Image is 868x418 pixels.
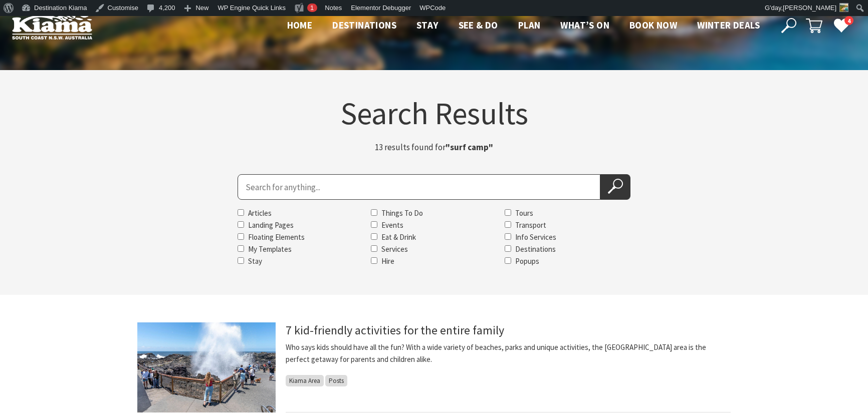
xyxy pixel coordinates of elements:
label: Stay [248,256,262,266]
label: Articles [248,208,272,218]
label: Services [381,244,408,254]
strong: "surf camp" [446,142,493,153]
label: Transport [515,220,546,230]
label: Info Services [515,232,556,242]
label: Eat & Drink [381,232,416,242]
label: Destinations [515,244,556,254]
nav: Main Menu [277,18,770,34]
span: Posts [325,375,347,386]
span: See & Do [459,19,498,31]
p: 13 results found for [309,141,559,154]
span: Kiama Area [286,375,324,386]
label: Floating Elements [248,232,305,242]
span: Plan [518,19,541,31]
label: Popups [515,256,539,266]
label: Tours [515,208,533,218]
label: Hire [381,256,394,266]
label: Events [381,220,403,230]
a: 7 kid-friendly activities for the entire family [286,322,504,338]
span: [PERSON_NAME] [783,4,836,12]
p: Who says kids should have all the fun? With a wide variety of beaches, parks and unique activitie... [286,341,731,365]
img: Kiama Logo [12,12,92,40]
span: Home [287,19,313,31]
a: 4 [833,18,848,33]
span: Winter Deals [697,19,760,31]
label: My Templates [248,244,292,254]
label: Things To Do [381,208,423,218]
span: What’s On [560,19,609,31]
span: 1 [310,4,314,12]
span: Stay [416,19,439,31]
label: Landing Pages [248,220,294,230]
input: Search for: [238,174,600,200]
span: Book now [629,19,677,31]
span: 4 [844,16,853,26]
h1: Search Results [137,98,731,129]
img: Blowhole [137,322,276,412]
span: Destinations [332,19,396,31]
